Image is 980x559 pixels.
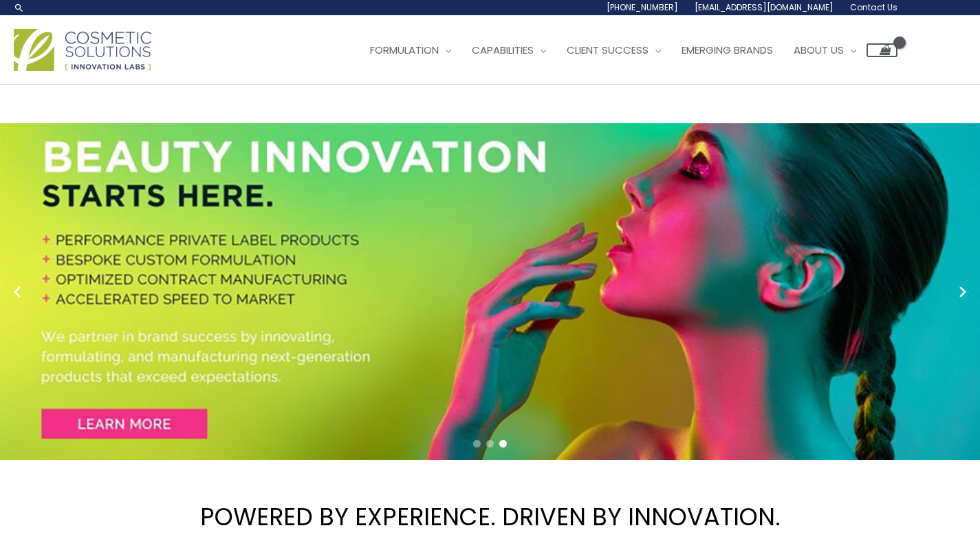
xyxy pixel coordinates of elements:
[473,440,481,447] span: Go to slide 1
[867,43,897,57] a: View Shopping Cart, empty
[360,30,461,71] a: Formulation
[671,30,783,71] a: Emerging Brands
[567,43,649,57] span: Client Success
[472,43,534,57] span: Capabilities
[682,43,773,57] span: Emerging Brands
[952,282,973,302] button: Next slide
[794,43,844,57] span: About Us
[14,2,25,13] a: Search icon link
[783,30,867,71] a: About Us
[607,1,678,13] span: [PHONE_NUMBER]
[461,30,556,71] a: Capabilities
[556,30,671,71] a: Client Success
[370,43,439,57] span: Formulation
[695,1,834,13] span: [EMAIL_ADDRESS][DOMAIN_NAME]
[14,29,151,71] img: Cosmetic Solutions Logo
[349,30,897,71] nav: Site Navigation
[486,440,494,447] span: Go to slide 2
[7,282,28,302] button: Previous slide
[850,1,897,13] span: Contact Us
[499,440,507,447] span: Go to slide 3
